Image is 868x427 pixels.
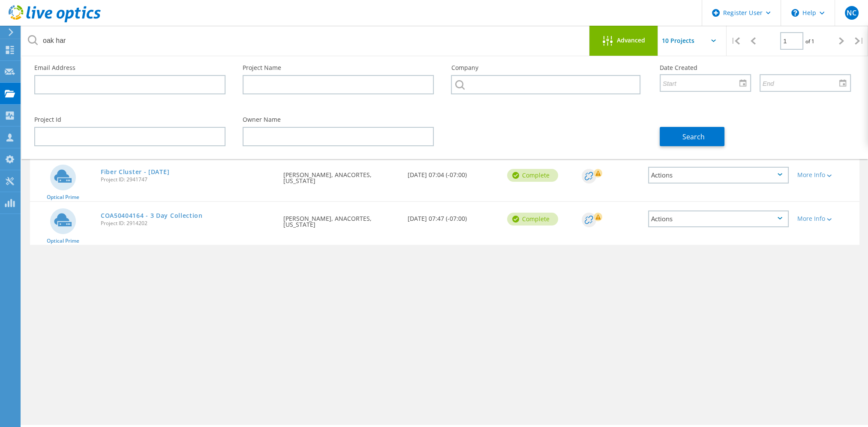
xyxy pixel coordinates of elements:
[797,172,855,178] div: More Info
[279,202,403,236] div: [PERSON_NAME], ANACORTES, [US_STATE]
[403,202,503,230] div: [DATE] 07:47 (-07:00)
[47,238,79,244] span: Optical Prime
[648,210,789,227] div: Actions
[847,9,856,16] span: NC
[617,37,645,43] span: Advanced
[34,65,225,71] label: Email Address
[660,127,724,146] button: Search
[850,26,868,56] div: |
[279,158,403,192] div: [PERSON_NAME], ANACORTES, [US_STATE]
[101,221,275,226] span: Project ID: 2914202
[805,38,814,45] span: of 1
[661,75,744,91] input: Start
[760,75,844,91] input: End
[682,132,705,141] span: Search
[507,213,558,226] div: Complete
[34,117,225,123] label: Project Id
[101,169,169,175] a: Fiber Cluster - [DATE]
[101,177,275,182] span: Project ID: 2941747
[9,18,101,24] a: Live Optics Dashboard
[47,195,79,200] span: Optical Prime
[791,9,799,17] svg: \n
[648,167,789,183] div: Actions
[797,216,855,222] div: More Info
[21,26,590,56] input: Search projects by name, owner, ID, company, etc
[507,169,558,182] div: Complete
[451,65,642,71] label: Company
[727,26,744,56] div: |
[243,65,434,71] label: Project Name
[101,213,203,219] a: COA50404164 - 3 Day Collection
[660,65,851,71] label: Date Created
[403,158,503,186] div: [DATE] 07:04 (-07:00)
[243,117,434,123] label: Owner Name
